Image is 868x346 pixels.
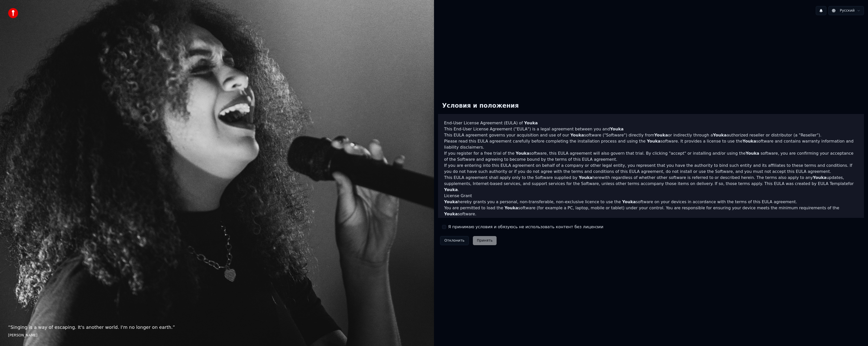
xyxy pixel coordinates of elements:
span: Youka [622,199,636,204]
span: Youka [444,212,458,216]
p: “ Singing is a way of escaping. It's another world. I'm no longer on earth. ” [8,324,426,331]
span: Youka [610,127,623,131]
a: EULA Template [818,181,848,186]
p: Please read this EULA agreement carefully before completing the installation process and using th... [444,138,858,150]
p: hereby grants you a personal, non-transferable, non-exclusive licence to use the software on your... [444,199,858,205]
p: If you are entering into this EULA agreement on behalf of a company or other legal entity, you re... [444,163,858,175]
span: Youka [743,139,756,144]
p: You are permitted to load the software (for example a PC, laptop, mobile or tablet) under your co... [444,205,858,217]
span: Youka [746,151,759,156]
span: Youka [524,121,538,125]
span: Youka [516,151,529,156]
span: Youka [570,133,584,137]
p: If you register for a free trial of the software, this EULA agreement will also govern that trial... [444,150,858,163]
h3: End-User License Agreement (EULA) of [444,120,858,126]
span: Youka [444,199,458,204]
span: Youka [647,139,661,144]
span: Youka [444,187,458,192]
span: Youka [504,205,518,210]
span: Youka [579,175,592,180]
span: Youka [813,175,826,180]
img: youka [8,8,18,18]
footer: [PERSON_NAME] [8,333,426,338]
label: Я принимаю условия и обязуюсь не использовать контент без лицензии [448,224,603,230]
button: Отклонить [440,236,469,245]
p: This End-User License Agreement ("EULA") is a legal agreement between you and [444,126,858,132]
span: Youka [654,133,668,137]
h3: License Grant [444,193,858,199]
p: This EULA agreement shall apply only to the Software supplied by herewith regardless of whether o... [444,175,858,193]
span: Youka [713,133,726,137]
p: You are not permitted to: [444,217,858,223]
div: Условия и положения [438,98,523,114]
p: This EULA agreement governs your acquisition and use of our software ("Software") directly from o... [444,132,858,138]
